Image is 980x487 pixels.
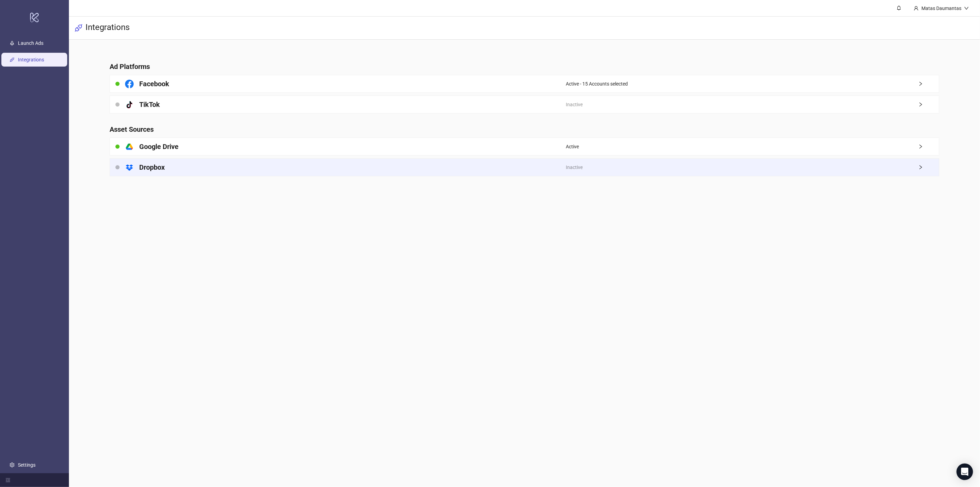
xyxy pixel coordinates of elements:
a: FacebookActive - 15 Accounts selectedright [110,75,940,93]
a: Integrations [18,57,44,62]
span: down [964,6,969,11]
span: right [918,165,939,170]
a: Launch Ads [18,40,43,46]
span: Active [566,143,579,150]
h4: TikTok [139,100,160,109]
span: Inactive [566,101,583,108]
span: right [918,144,939,149]
a: Google DriveActiveright [110,138,940,156]
h4: Ad Platforms [110,62,940,71]
a: Settings [18,462,35,468]
h4: Asset Sources [110,125,940,134]
span: Active - 15 Accounts selected [566,80,628,88]
div: Open Intercom Messenger [957,464,973,480]
h4: Google Drive [139,142,178,151]
span: right [918,81,939,86]
span: user [914,6,919,11]
h4: Facebook [139,79,169,89]
h4: Dropbox [139,162,165,172]
a: TikTokInactiveright [110,96,940,113]
div: Matas Daumantas [919,4,964,12]
h3: Integrations [85,22,130,34]
a: DropboxInactiveright [110,158,940,176]
span: Inactive [566,163,583,171]
span: api [74,24,83,32]
span: menu-fold [6,478,10,483]
span: bell [897,6,901,10]
span: right [918,102,939,107]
